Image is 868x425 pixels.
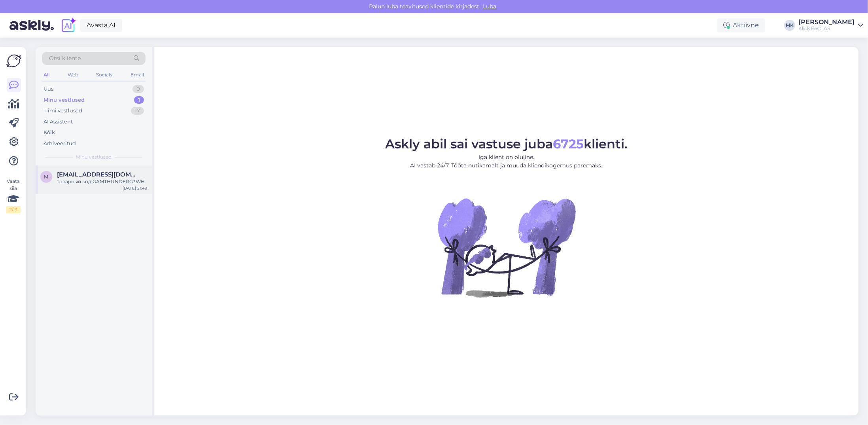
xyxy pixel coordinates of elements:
img: No Chat active [435,176,578,319]
p: Iga klient on oluline. AI vastab 24/7. Tööta nutikamalt ja muuda kliendikogemus paremaks. [385,153,628,170]
b: 6725 [553,136,584,152]
img: Askly Logo [6,53,21,68]
span: Luba [481,3,499,10]
a: [PERSON_NAME]Klick Eesti AS [798,19,863,32]
div: Vaata siia [6,178,21,213]
div: [PERSON_NAME] [798,19,855,25]
div: 1 [134,96,144,104]
div: Email [129,70,146,80]
div: 2 / 3 [6,206,21,213]
div: All [42,70,51,80]
div: Uus [43,85,53,93]
div: AI Assistent [43,118,73,126]
div: 0 [132,85,144,93]
div: Socials [95,70,114,80]
span: maksimziborov82@gmail.com [57,171,139,178]
div: Aktiivne [717,18,765,32]
div: товарный код GAMTHUNDERG3WH [57,178,147,185]
div: MK [784,20,795,31]
div: Web [66,70,80,80]
span: m [44,174,49,180]
div: Kõik [43,129,55,137]
img: explore-ai [60,17,77,34]
div: Arhiveeritud [43,140,76,148]
a: Avasta AI [80,19,122,32]
div: Klick Eesti AS [798,25,855,32]
div: [DATE] 21:49 [123,185,147,191]
span: Askly abil sai vastuse juba klienti. [385,136,628,152]
span: Otsi kliente [49,54,81,63]
div: Minu vestlused [43,96,85,104]
div: Tiimi vestlused [43,107,82,115]
span: Minu vestlused [76,154,112,161]
div: 17 [131,107,144,115]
